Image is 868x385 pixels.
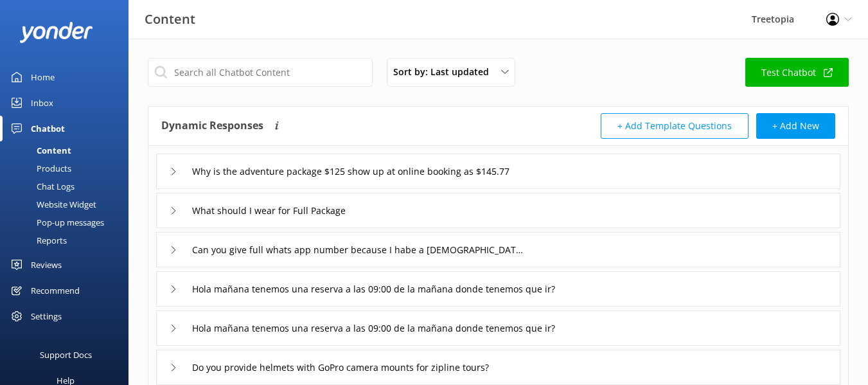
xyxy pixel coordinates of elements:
div: Home [31,64,55,90]
h3: Content [145,9,195,30]
a: Website Widget [8,195,128,213]
a: Content [8,141,128,159]
div: Content [8,141,71,159]
h4: Dynamic Responses [161,113,263,139]
div: Settings [31,303,62,329]
div: Chat Logs [8,177,75,195]
a: Pop-up messages [8,213,128,231]
a: Products [8,159,128,177]
div: Inbox [31,90,53,116]
div: Recommend [31,278,80,303]
button: + Add Template Questions [601,113,748,139]
div: Reviews [31,252,62,278]
a: Test Chatbot [745,58,849,87]
img: yonder-white-logo.png [19,22,93,43]
a: Chat Logs [8,177,128,195]
button: + Add New [756,113,835,139]
div: Website Widget [8,195,96,213]
div: Pop-up messages [8,213,104,231]
span: Sort by: Last updated [393,65,497,79]
div: Products [8,159,71,177]
div: Reports [8,231,67,249]
div: Support Docs [40,342,92,368]
div: Chatbot [31,116,65,141]
a: Reports [8,231,128,249]
input: Search all Chatbot Content [148,58,373,87]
